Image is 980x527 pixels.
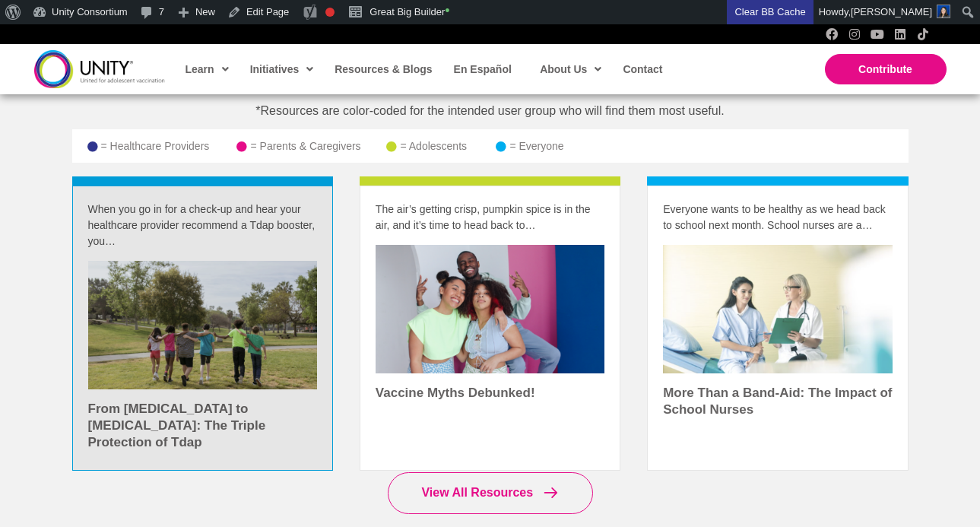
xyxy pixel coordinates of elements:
[388,472,593,514] a: View All Resources
[186,58,229,81] span: Learn
[87,100,893,122] p: *Resources are color-coded for the intended user group who will find them most useful.
[34,50,165,87] img: unity-logo-dark
[848,28,861,40] a: Instagram
[826,28,838,40] a: Facebook
[858,63,912,75] span: Contribute
[400,140,496,153] h4: = Adolescents
[540,58,601,81] span: About Us
[421,487,533,500] span: View All Resources
[250,140,386,153] h4: = Parents & Caregivers
[648,186,907,471] a: More Than a Band-Aid: The Impact of School Nurses
[73,186,332,471] a: From Tetanus to Whooping Cough: The Triple Protection of Tdap
[851,6,932,17] span: [PERSON_NAME]
[327,52,438,87] a: Resources & Blogs
[509,140,908,153] h4: = Everyone
[250,58,314,81] span: Initiatives
[446,52,518,87] a: En Español
[532,52,607,87] a: About Us
[454,63,512,75] span: En Español
[937,5,950,18] img: Avatar photo
[615,52,668,87] a: Contact
[623,63,662,75] span: Contact
[325,8,335,17] div: Focus keyphrase not set
[445,3,449,18] span: •
[825,54,947,84] a: Contribute
[917,28,929,40] a: TikTok
[894,28,906,40] a: LinkedIn
[871,28,883,40] a: YouTube
[360,186,620,471] a: Vaccine Myths Debunked!
[335,63,432,75] span: Resources & Blogs
[101,140,237,153] h4: = Healthcare Providers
